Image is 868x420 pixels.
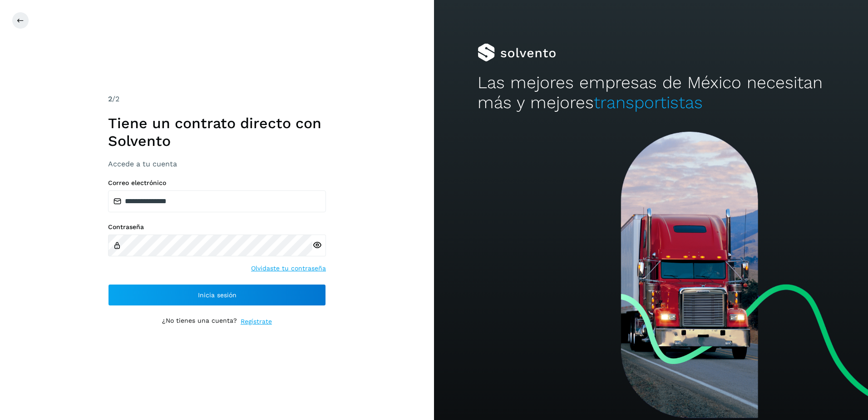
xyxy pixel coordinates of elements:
[241,317,272,326] a: Regístrate
[108,95,112,103] span: 2
[198,292,237,298] span: Inicia sesión
[478,73,825,113] h2: Las mejores empresas de México necesitan más y mejores
[251,264,326,273] a: Olvidaste tu contraseña
[108,94,326,105] div: /2
[108,284,326,306] button: Inicia sesión
[108,223,326,231] label: Contraseña
[162,317,237,326] p: ¿No tienes una cuenta?
[594,93,703,112] span: transportistas
[108,179,326,187] label: Correo electrónico
[108,115,326,150] h1: Tiene un contrato directo con Solvento
[108,160,326,168] h3: Accede a tu cuenta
